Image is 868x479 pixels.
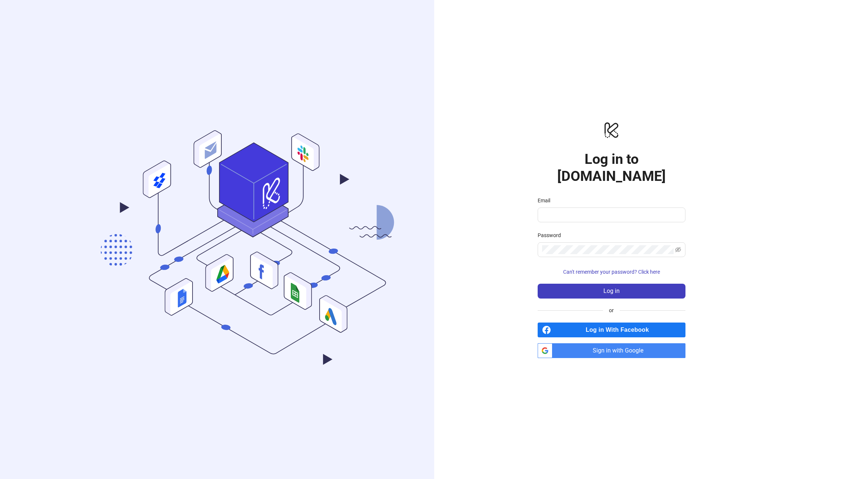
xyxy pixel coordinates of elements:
span: Sign in with Google [555,343,685,358]
input: Password [542,245,674,254]
span: Can't remember your password? Click here [563,269,660,275]
a: Can't remember your password? Click here [538,269,685,275]
span: eye-invisible [675,247,681,253]
h1: Log in to [DOMAIN_NAME] [538,151,685,185]
span: or [603,306,620,314]
label: Password [538,231,566,239]
span: Log in [603,288,620,294]
label: Email [538,196,555,205]
span: Log in With Facebook [554,323,685,337]
button: Log in [538,284,685,298]
button: Can't remember your password? Click here [538,266,685,278]
a: Log in With Facebook [538,323,685,337]
a: Sign in with Google [538,343,685,358]
input: Email [542,210,680,219]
